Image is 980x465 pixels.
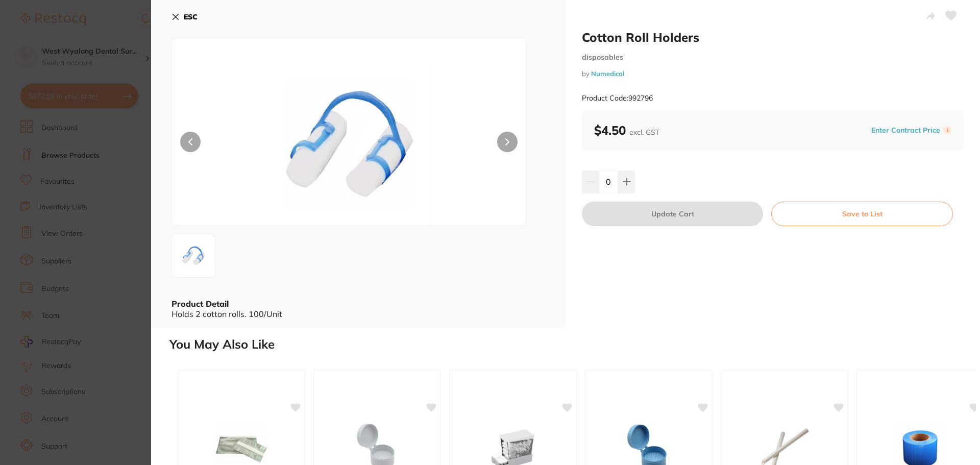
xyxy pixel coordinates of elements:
[868,126,943,135] button: Enter Contract Price
[184,12,198,21] b: ESC
[629,128,659,137] span: excl. GST
[582,30,964,45] h2: Cotton Roll Holders
[175,237,212,274] img: ZTUtanBn
[169,337,976,352] h2: You May Also Like
[171,8,198,26] button: ESC
[582,94,653,103] small: Product Code: 992796
[171,299,229,309] b: Product Detail
[171,309,545,319] div: Holds 2 cotton rolls. 100/Unit
[582,202,763,226] button: Update Cart
[591,69,624,78] a: Numedical
[594,123,659,138] b: $4.50
[771,202,953,226] button: Save to List
[582,53,964,62] small: disposables
[943,126,951,134] label: i
[243,64,455,225] img: ZTUtanBn
[582,70,964,78] small: by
